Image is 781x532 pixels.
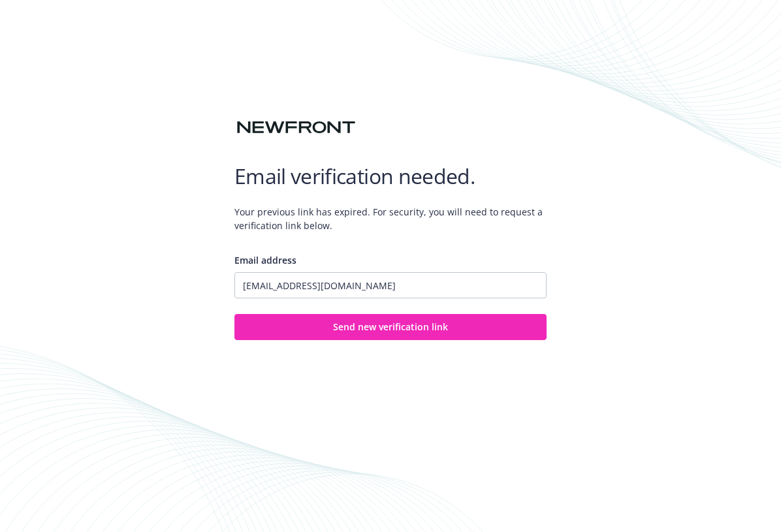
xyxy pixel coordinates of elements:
[234,272,547,298] input: Enter your email
[234,116,358,139] img: Newfront logo
[234,314,547,340] button: Send new verification link
[234,163,547,189] h1: Email verification needed.
[234,195,547,243] span: Your previous link has expired. For security, you will need to request a verification link below.
[333,321,448,333] span: Send new verification link
[234,254,296,266] span: Email address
